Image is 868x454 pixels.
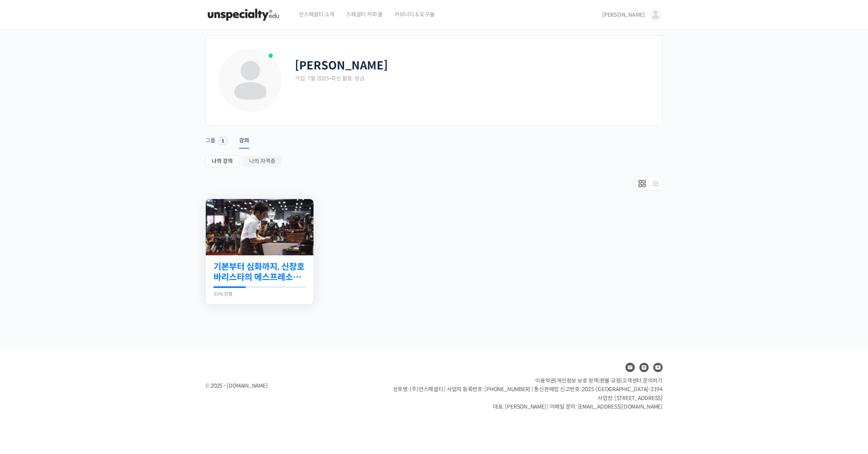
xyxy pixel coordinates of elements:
img: Profile photo of icrana20031752725595 [217,47,283,113]
div: © 2025 - [DOMAIN_NAME] [205,381,374,391]
a: 개인정보 보호 정책 [556,377,598,384]
p: | | | 상호명: (주)언스페셜티 | 사업자 등록번호: [PHONE_NUMBER] | 통신판매업 신고번호: 2025-[GEOGRAPHIC_DATA]-2194 사업장: [ST... [393,376,663,411]
a: 강의 [239,127,249,147]
a: 그룹 1 [205,127,227,147]
div: 그룹 [205,137,215,149]
span: 대화 [71,258,80,264]
span: 홈 [24,258,29,264]
a: 홈 [2,246,51,265]
span: [PERSON_NAME] [602,11,645,18]
a: 나의 강의 [205,155,239,167]
div: Members directory secondary navigation [635,177,663,191]
div: 가입: 7월 2025 최신 활동: 방금 [295,75,651,82]
a: 이용약관 [535,377,555,384]
a: 대화 [51,246,100,265]
a: 나의 자격증 [243,155,282,167]
a: 환불 규정 [600,377,621,384]
span: 1 [219,137,227,145]
span: 고객센터 문의하기 [622,377,663,384]
span: 설정 [120,258,129,264]
div: 35% 진행 [214,292,306,296]
span: • [329,75,331,82]
nav: Sub Menu [205,155,663,169]
h2: [PERSON_NAME] [295,59,388,73]
a: 설정 [100,246,149,265]
nav: Primary menu [205,127,663,147]
div: 강의 [239,137,249,149]
a: 기본부터 심화까지, 신창호 바리스타의 에스프레소 AtoZ [214,262,306,283]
